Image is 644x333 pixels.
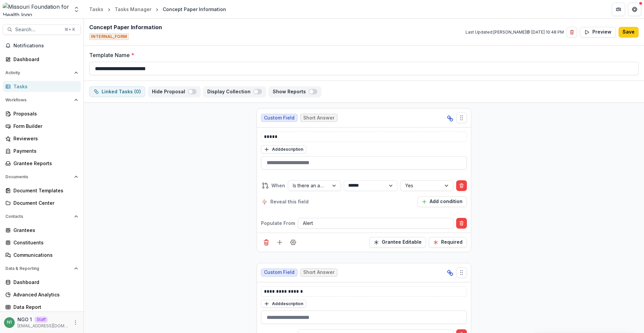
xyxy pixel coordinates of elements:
[429,237,467,248] button: Required
[274,237,285,248] button: Add field
[3,81,81,92] a: Tasks
[89,33,129,40] span: INTERNAL_FORM
[148,86,201,97] button: Hide Proposal
[628,3,641,16] button: Get Help
[17,316,32,323] p: NGO 1
[3,133,81,144] a: Reviewers
[5,266,71,271] span: Data & Reporting
[203,86,266,97] button: Display Collection
[13,147,75,154] div: Payments
[5,98,71,102] span: Workflows
[3,197,81,208] a: Document Center
[288,237,299,248] button: Field Settings
[89,6,103,13] div: Tasks
[3,225,81,236] a: Grantees
[269,86,321,97] button: Show Reports
[580,27,616,38] button: Preview
[3,3,69,16] img: Missouri Foundation for Health logo
[273,89,309,95] p: Show Reports
[3,121,81,132] a: Form Builder
[3,249,81,260] a: Communications
[5,70,71,75] span: Activity
[152,89,188,95] p: Hide Proposal
[13,56,75,63] div: Dashboard
[13,187,75,194] div: Document Templates
[619,27,639,38] button: Save
[3,40,81,51] button: Notifications
[261,300,306,308] button: Adddescription
[89,86,145,97] button: dependent-tasks
[89,24,162,31] h2: Concept Paper Information
[270,198,309,205] span: Reveal this field
[63,26,76,33] div: ⌘ + K
[264,115,294,121] span: Custom Field
[3,108,81,119] a: Proposals
[13,160,75,167] div: Grantee Reports
[5,175,71,179] span: Documents
[7,320,12,325] div: NGO 1
[261,220,295,227] p: Populate From
[13,43,78,49] span: Notifications
[3,24,81,35] button: Search...
[115,6,151,13] div: Tasks Manager
[612,3,625,16] button: Partners
[466,29,564,35] p: Last Updated: [PERSON_NAME] @ [DATE] 10:48 PM
[5,214,71,219] span: Contacts
[3,237,81,248] a: Constituents
[369,237,426,248] button: Read Only Toggle
[207,89,253,95] p: Display Collection
[13,279,75,286] div: Dashboard
[15,27,60,33] span: Search...
[13,123,75,130] div: Form Builder
[456,180,467,191] button: Delete condition
[13,83,75,90] div: Tasks
[567,27,577,38] button: Delete template
[13,303,75,311] div: Data Report
[3,95,81,105] button: Open Workflows
[3,172,81,182] button: Open Documents
[3,67,81,78] button: Open Activity
[13,199,75,206] div: Document Center
[13,135,75,142] div: Reviewers
[3,158,81,169] a: Grantee Reports
[303,115,334,121] span: Short Answer
[3,263,81,274] button: Open Data & Reporting
[456,218,467,229] button: Delete condition
[264,270,294,275] span: Custom Field
[261,237,272,248] button: Delete field
[303,270,334,275] span: Short Answer
[112,4,154,14] a: Tasks Manager
[13,291,75,298] div: Advanced Analytics
[3,54,81,65] a: Dashboard
[13,251,75,258] div: Communications
[13,227,75,234] div: Grantees
[89,51,635,59] label: Template Name
[456,267,467,278] button: Move field
[3,211,81,222] button: Open Contacts
[261,145,306,153] button: Adddescription
[3,185,81,196] a: Document Templates
[72,3,81,16] button: Open entity switcher
[71,319,79,327] button: More
[87,4,229,14] nav: breadcrumb
[35,317,48,323] p: Staff
[3,301,81,313] a: Data Report
[271,182,285,189] span: When
[87,4,106,14] a: Tasks
[3,289,81,300] a: Advanced Analytics
[13,239,75,246] div: Constituents
[3,145,81,156] a: Payments
[3,277,81,288] a: Dashboard
[163,6,226,13] div: Concept Paper Information
[13,110,75,117] div: Proposals
[456,112,467,123] button: Move field
[17,323,69,329] p: [EMAIL_ADDRESS][DOMAIN_NAME]
[417,196,467,207] button: Add condition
